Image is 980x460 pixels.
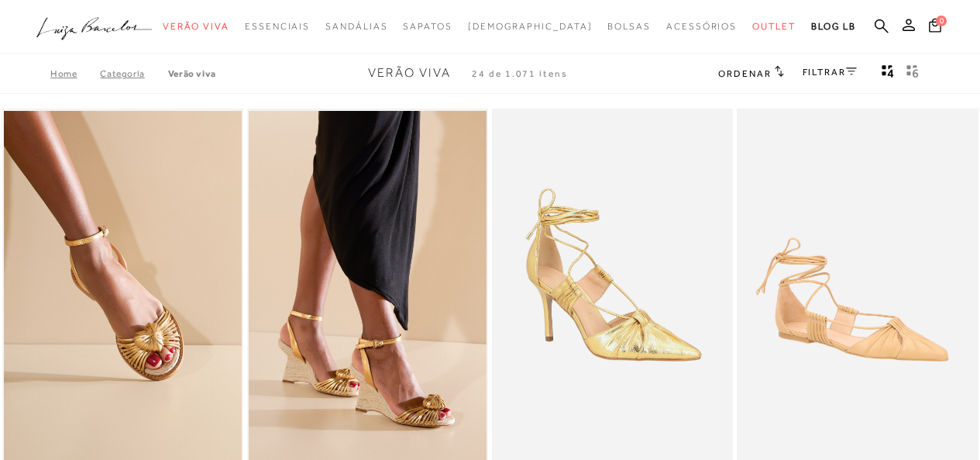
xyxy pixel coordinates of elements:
[666,21,737,32] span: Acessórios
[936,16,947,26] span: 0
[245,21,310,32] span: Essenciais
[607,21,651,32] span: Bolsas
[924,17,946,38] button: 0
[752,12,796,41] a: noSubCategoriesText
[607,12,651,41] a: noSubCategoriesText
[325,21,387,32] span: Sandálias
[325,12,387,41] a: noSubCategoriesText
[718,68,771,79] span: Ordenar
[50,68,100,79] a: Home
[803,67,857,78] a: FILTRAR
[811,21,856,32] span: BLOG LB
[468,21,593,32] span: [DEMOGRAPHIC_DATA]
[163,12,229,41] a: noSubCategoriesText
[368,66,451,80] span: Verão Viva
[403,12,452,41] a: noSubCategoriesText
[100,68,167,79] a: Categoria
[168,68,216,79] a: Verão Viva
[472,68,568,79] span: 24 de 1.071 itens
[902,64,923,84] button: gridText6Desc
[245,12,310,41] a: noSubCategoriesText
[752,21,796,32] span: Outlet
[163,21,229,32] span: Verão Viva
[877,64,899,84] button: Mostrar 4 produtos por linha
[468,12,593,41] a: noSubCategoriesText
[811,12,856,41] a: BLOG LB
[403,21,452,32] span: Sapatos
[666,12,737,41] a: noSubCategoriesText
